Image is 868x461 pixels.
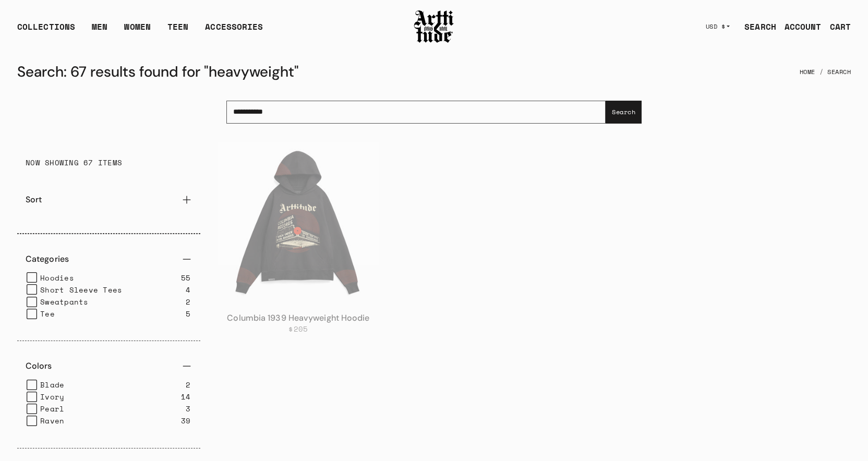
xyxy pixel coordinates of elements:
[181,272,191,284] span: 55
[17,354,200,379] button: Colors
[40,391,64,403] span: Ivory
[706,22,726,31] span: USD $
[186,403,190,415] span: 3
[186,296,190,308] span: 2
[606,101,642,124] button: Search
[124,20,151,41] a: WOMEN
[40,403,64,415] span: Pearl
[288,324,308,334] span: $205
[736,16,776,37] a: SEARCH
[815,60,851,83] li: Search
[167,20,188,41] a: TEEN
[40,296,89,308] span: Sweatpants
[700,15,737,38] button: USD $
[181,391,191,403] span: 14
[186,284,190,296] span: 4
[17,20,75,41] div: COLLECTIONS
[40,415,64,427] span: Raven
[205,20,263,41] div: ACCESSORIES
[17,59,299,84] h1: Search: 67 results found for "heavyweight"
[40,284,122,296] span: Short Sleeve Tees
[92,20,107,41] a: MEN
[226,101,606,124] input: Search...
[830,20,851,33] div: CART
[181,415,191,427] span: 39
[227,312,369,323] a: Columbia 1939 Heavyweight Hoodie
[40,272,74,284] span: Hoodies
[17,187,200,212] button: Sort
[40,379,64,391] span: Blade
[17,247,200,272] button: Categories
[40,308,55,320] span: Tee
[800,60,815,83] a: Home
[17,150,200,175] div: NOW SHOWING 67 ITEMS
[413,9,455,44] img: Arttitude
[218,141,380,304] a: Columbia 1939 Heavyweight HoodieColumbia 1939 Heavyweight Hoodie
[9,20,271,41] ul: Main navigation
[822,16,851,37] a: Open cart
[186,379,190,391] span: 2
[218,141,380,304] img: Columbia 1939 Heavyweight Hoodie
[776,16,822,37] a: ACCOUNT
[186,308,190,320] span: 5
